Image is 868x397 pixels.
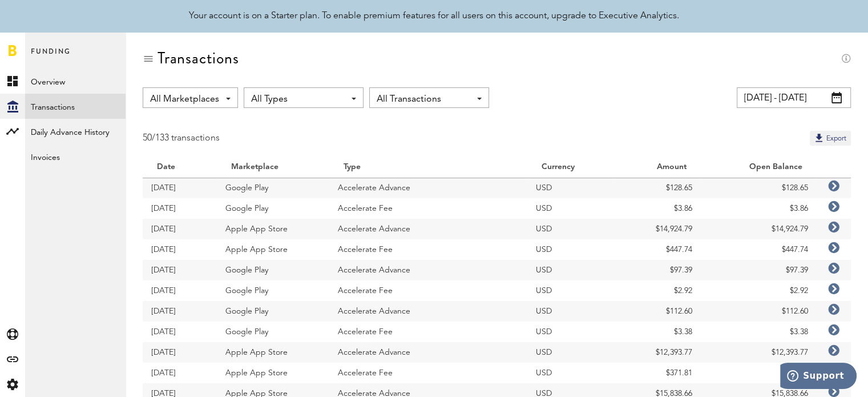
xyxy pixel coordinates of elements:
td: USD [527,342,615,363]
span: All Transactions [377,90,470,109]
td: Apple App Store [217,219,329,239]
td: Accelerate Fee [329,363,527,383]
td: $2.92 [615,280,701,301]
td: Apple App Store [217,342,329,363]
td: Google Play [217,322,329,342]
span: Funding [31,45,71,69]
div: 50/133 transactions [143,131,220,146]
td: $112.60 [701,301,817,322]
td: Accelerate Fee [329,322,527,342]
td: $128.65 [615,178,701,198]
td: [DATE] [143,198,217,219]
td: USD [527,198,615,219]
td: USD [527,219,615,239]
td: Accelerate Advance [329,260,527,280]
th: Open Balance [701,157,817,178]
td: $447.74 [701,239,817,260]
td: $112.60 [615,301,701,322]
td: $3.86 [701,198,817,219]
iframe: Opens a widget where you can find more information [780,363,857,391]
td: USD [527,363,615,383]
td: $12,393.77 [615,342,701,363]
td: [DATE] [143,322,217,342]
td: USD [527,260,615,280]
td: Accelerate Advance [329,301,527,322]
td: [DATE] [143,280,217,301]
span: All Types [251,90,345,109]
div: Your account is on a Starter plan. To enable premium features for all users on this account, upgr... [189,9,679,23]
td: $371.81 [701,363,817,383]
td: Accelerate Fee [329,280,527,301]
button: Export [810,131,851,146]
td: Apple App Store [217,239,329,260]
td: USD [527,280,615,301]
td: $371.81 [615,363,701,383]
td: Google Play [217,301,329,322]
th: Currency [527,157,615,178]
a: Invoices [25,144,126,169]
td: $128.65 [701,178,817,198]
td: Google Play [217,260,329,280]
th: Type [329,157,527,178]
td: [DATE] [143,219,217,239]
td: Accelerate Advance [329,342,527,363]
td: $447.74 [615,239,701,260]
th: Amount [615,157,701,178]
td: Google Play [217,178,329,198]
td: USD [527,178,615,198]
td: $3.38 [615,322,701,342]
td: USD [527,301,615,322]
td: $3.38 [701,322,817,342]
td: $97.39 [701,260,817,280]
td: Apple App Store [217,363,329,383]
td: USD [527,239,615,260]
td: $3.86 [615,198,701,219]
td: $14,924.79 [615,219,701,239]
a: Overview [25,69,126,94]
td: Google Play [217,280,329,301]
td: $12,393.77 [701,342,817,363]
a: Transactions [25,94,126,119]
td: $97.39 [615,260,701,280]
td: Accelerate Fee [329,198,527,219]
th: Marketplace [217,157,329,178]
td: [DATE] [143,239,217,260]
td: [DATE] [143,178,217,198]
td: [DATE] [143,363,217,383]
a: Daily Advance History [25,119,126,144]
td: Accelerate Advance [329,219,527,239]
td: Accelerate Fee [329,239,527,260]
td: USD [527,322,615,342]
th: Date [143,157,217,178]
td: Google Play [217,198,329,219]
td: [DATE] [143,301,217,322]
td: Accelerate Advance [329,178,527,198]
img: Export [813,132,825,143]
span: All Marketplaces [150,90,219,109]
td: $14,924.79 [701,219,817,239]
div: Transactions [158,49,239,67]
td: [DATE] [143,260,217,280]
td: [DATE] [143,342,217,363]
td: $2.92 [701,280,817,301]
